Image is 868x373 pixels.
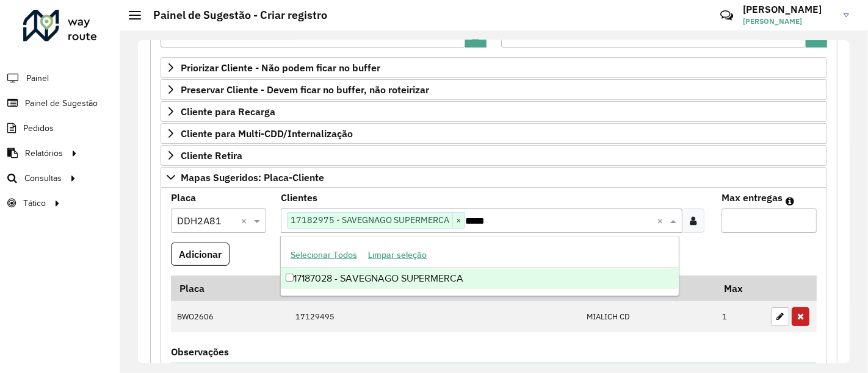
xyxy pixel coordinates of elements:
[716,275,765,301] th: Max
[181,172,324,182] span: Mapas Sugeridos: Placa-Cliente
[288,213,452,227] span: 17182975 - SAVEGNAGO SUPERMERCA
[171,344,229,359] label: Observações
[171,190,196,205] label: Placa
[171,243,230,266] button: Adicionar
[580,301,715,333] td: MIALICH CD
[452,213,465,228] span: ×
[281,190,317,205] label: Clientes
[181,85,429,94] span: Preservar Cliente - Devem ficar no buffer, não roteirizar
[181,129,353,138] span: Cliente para Multi-CDD/Internalização
[363,246,432,265] button: Limpar seleção
[657,213,667,228] span: Clear all
[289,301,580,333] td: 17129495
[23,197,46,210] span: Tático
[161,57,827,78] a: Priorizar Cliente - Não podem ficar no buffer
[161,79,827,100] a: Preservar Cliente - Devem ficar no buffer, não roteirizar
[161,123,827,144] a: Cliente para Multi-CDD/Internalização
[743,16,834,27] span: [PERSON_NAME]
[25,147,63,160] span: Relatórios
[171,301,289,333] td: BWO2606
[171,275,289,301] th: Placa
[161,101,827,122] a: Cliente para Recarga
[241,213,251,228] span: Clear all
[714,2,740,29] a: Contato Rápido
[743,4,834,15] h3: [PERSON_NAME]
[716,301,765,333] td: 1
[26,72,49,85] span: Painel
[281,268,679,289] div: 17187028 - SAVEGNAGO SUPERMERCA
[280,236,679,296] ng-dropdown-panel: Options list
[722,190,783,205] label: Max entregas
[181,151,242,160] span: Cliente Retira
[24,172,62,185] span: Consultas
[786,196,794,206] em: Máximo de clientes que serão colocados na mesma rota com os clientes informados
[25,97,98,110] span: Painel de Sugestão
[161,167,827,188] a: Mapas Sugeridos: Placa-Cliente
[23,122,54,135] span: Pedidos
[285,246,363,265] button: Selecionar Todos
[181,63,380,73] span: Priorizar Cliente - Não podem ficar no buffer
[161,145,827,166] a: Cliente Retira
[181,107,275,116] span: Cliente para Recarga
[141,9,327,22] h2: Painel de Sugestão - Criar registro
